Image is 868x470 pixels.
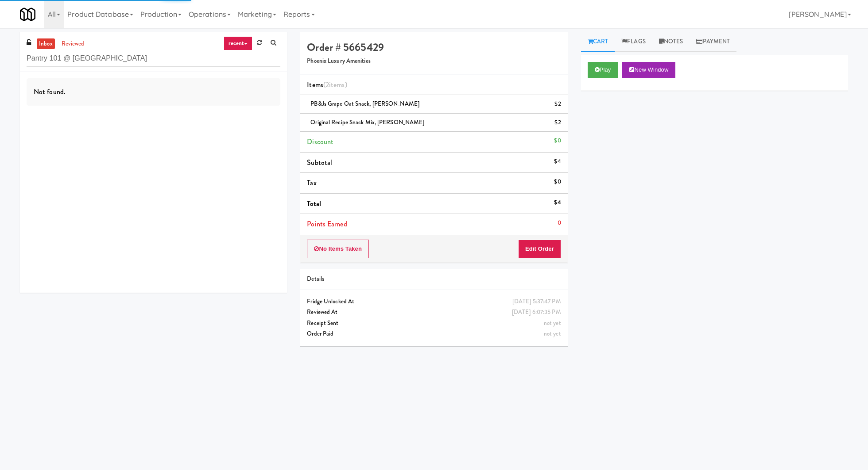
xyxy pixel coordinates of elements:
[307,274,561,285] div: Details
[20,7,35,22] img: Micromart
[307,58,561,65] h5: Phoenix Luxury Amenities
[310,99,419,108] span: PB&Js Grape Oat Snack, [PERSON_NAME]
[307,307,561,318] div: Reviewed At
[307,137,333,147] span: Discount
[310,118,424,126] span: Original Recipe Snack Mix, [PERSON_NAME]
[512,307,561,318] div: [DATE] 6:07:35 PM
[34,87,66,97] span: Not found.
[307,240,369,258] button: No Items Taken
[554,135,561,146] div: $0
[554,117,561,128] div: $2
[37,38,55,50] a: inbox
[554,99,561,110] div: $2
[554,176,561,187] div: $0
[544,329,561,338] span: not yet
[323,80,347,90] span: (2 )
[307,178,316,188] span: Tax
[512,296,561,307] div: [DATE] 5:37:47 PM
[652,32,690,52] a: Notes
[27,50,280,67] input: Search vision orders
[622,62,675,78] button: New Window
[307,329,561,340] div: Order Paid
[690,32,736,52] a: Payment
[615,32,652,52] a: Flags
[307,42,561,53] h4: Order # 5665429
[307,80,347,90] span: Items
[307,318,561,329] div: Receipt Sent
[554,197,561,208] div: $4
[518,240,561,258] button: Edit Order
[59,38,87,50] a: reviewed
[307,296,561,307] div: Fridge Unlocked At
[307,157,332,168] span: Subtotal
[554,156,561,167] div: $4
[588,62,618,78] button: Play
[307,199,321,209] span: Total
[329,80,345,90] ng-pluralize: items
[581,32,615,52] a: Cart
[558,218,561,229] div: 0
[224,36,253,50] a: recent
[307,219,347,229] span: Points Earned
[544,319,561,327] span: not yet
